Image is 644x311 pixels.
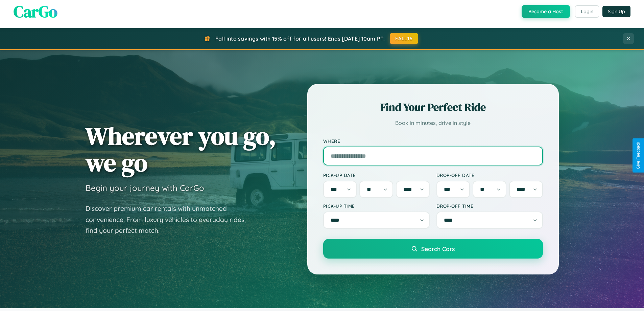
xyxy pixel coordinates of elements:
button: Sign Up [602,6,630,17]
h1: Wherever you go, we go [86,123,276,176]
p: Book in minutes, drive in style [323,118,543,128]
div: Give Feedback [636,142,641,169]
button: Login [575,5,599,18]
button: FALL15 [390,33,418,44]
button: Become a Host [522,5,570,18]
label: Where [323,138,543,144]
p: Discover premium car rentals with unmatched convenience. From luxury vehicles to everyday rides, ... [86,203,255,236]
label: Drop-off Date [436,172,543,178]
label: Pick-up Time [323,203,430,209]
span: CarGo [14,0,57,23]
h2: Find Your Perfect Ride [323,100,543,115]
span: Search Cars [421,245,455,252]
label: Pick-up Date [323,172,430,178]
button: Search Cars [323,239,543,259]
label: Drop-off Time [436,203,543,209]
h3: Begin your journey with CarGo [86,183,204,193]
span: Fall into savings with 15% off for all users! Ends [DATE] 10am PT. [215,35,385,42]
